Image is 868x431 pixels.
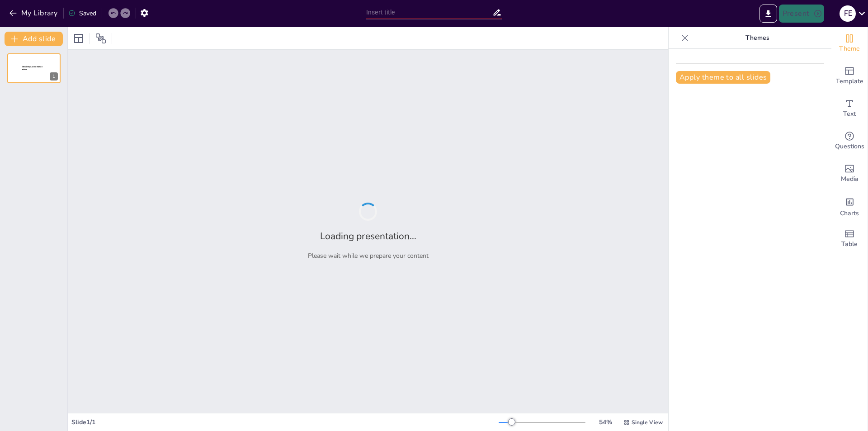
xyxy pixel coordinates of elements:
button: Export to PowerPoint [759,5,777,23]
p: Please wait while we prepare your content [308,251,429,260]
input: Insert title [366,6,492,19]
div: Layout [71,31,86,46]
h2: Loading presentation... [320,230,416,242]
span: Sendsteps presentation editor [22,66,42,71]
span: Text [843,109,856,119]
div: Add charts and graphs [831,190,868,223]
div: Add ready made slides [831,60,868,92]
span: Charts [840,208,859,218]
button: Apply theme to all slides [676,71,770,84]
button: F E [840,5,856,23]
p: Themes [692,27,822,49]
span: Questions [835,142,864,152]
button: Add slide [5,32,63,46]
div: Add text boxes [831,92,868,125]
div: F E [840,5,856,22]
div: Add images, graphics, shapes or video [831,157,868,190]
span: Single View [632,419,663,426]
div: 54 % [594,418,616,426]
div: Change the overall theme [831,27,868,60]
button: Present [779,5,824,23]
span: Position [95,33,106,44]
div: 1 [7,53,61,83]
div: Slide 1 / 1 [71,418,499,426]
span: Template [836,76,863,86]
button: My Library [7,6,61,20]
span: Table [841,239,858,249]
span: Theme [839,44,860,54]
div: Add a table [831,223,868,255]
div: Saved [68,9,96,18]
div: Get real-time input from your audience [831,125,868,157]
div: 1 [50,72,58,81]
span: Media [841,174,859,184]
